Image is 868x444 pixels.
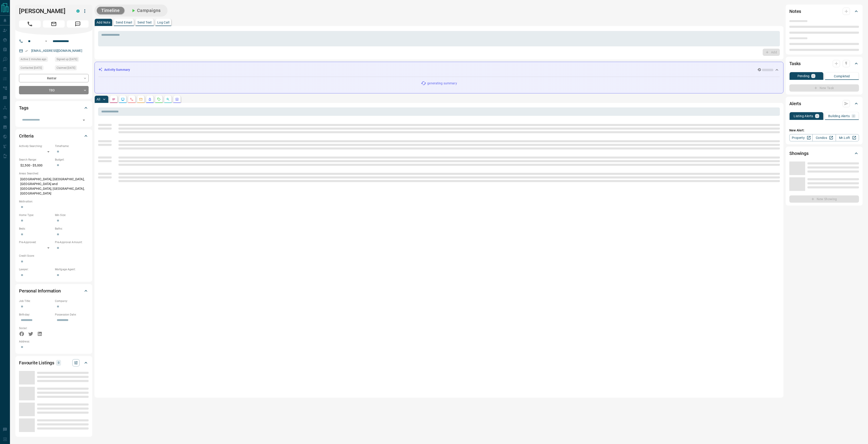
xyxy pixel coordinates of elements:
p: Credit Score: [19,254,89,258]
svg: Opportunities [166,97,170,101]
button: Open [43,38,49,44]
h2: Alerts [789,100,801,107]
div: Fri Jun 27 2025 [55,65,89,72]
svg: Lead Browsing Activity [121,97,125,101]
p: Send Text [137,21,152,24]
span: Signed up [DATE] [57,57,77,62]
div: Renter [19,74,89,82]
svg: Emails [139,97,143,101]
div: Thu Jul 10 2025 [19,65,53,72]
span: Contacted [DATE] [21,66,42,70]
svg: Notes [112,97,116,101]
p: All [97,98,100,101]
p: New Alert: [789,128,859,133]
svg: Email Verified [25,49,28,52]
div: Notes [789,6,859,17]
button: Open [81,117,87,123]
p: Company: [55,299,89,303]
a: Property [789,134,813,141]
p: Possession Date: [55,313,89,317]
div: TBD [19,86,89,94]
h2: Criteria [19,132,34,140]
button: Campaigns [126,7,165,14]
h1: [PERSON_NAME] [19,7,70,15]
svg: Requests [157,97,161,101]
h2: Tags [19,104,28,112]
p: Motivation: [19,199,89,204]
p: Actively Searching: [19,144,53,148]
div: Favourite Listings0 [19,357,89,368]
p: Timeframe: [55,144,89,148]
div: Tags [19,102,89,113]
p: Baths: [55,227,89,231]
span: Claimed [DATE] [57,66,75,70]
span: Message [67,20,89,28]
span: Call [19,20,41,28]
button: Timeline [97,7,124,14]
p: Budget: [55,158,89,162]
p: generating summary [427,81,457,86]
div: Alerts [789,98,859,109]
span: Active 2 minutes ago [21,57,46,62]
p: 0 [57,360,60,365]
h2: Tasks [789,60,801,67]
p: Min Size: [55,213,89,217]
span: Email [43,20,65,28]
h2: Personal Information [19,287,61,294]
p: Address: [19,340,89,344]
p: Add Note [97,21,110,24]
a: [EMAIL_ADDRESS][DOMAIN_NAME] [31,49,82,52]
p: Beds: [19,227,53,231]
a: Condos [812,134,836,141]
p: Activity Summary [104,67,130,72]
p: Completed [834,75,850,78]
div: Tasks [789,58,859,69]
svg: Calls [130,97,134,101]
h2: Notes [789,8,801,15]
div: Sun Dec 22 2024 [55,57,89,63]
div: Personal Information [19,285,89,296]
p: [GEOGRAPHIC_DATA], [GEOGRAPHIC_DATA], [GEOGRAPHIC_DATA] and [GEOGRAPHIC_DATA], [GEOGRAPHIC_DATA],... [19,176,89,197]
h2: Showings [789,150,809,157]
p: $2,500 - $5,000 [19,162,53,169]
p: Areas Searched: [19,171,89,176]
p: Log Call [157,21,169,24]
p: Birthday: [19,313,53,317]
svg: Listing Alerts [148,97,152,101]
p: Lawyer: [19,267,53,271]
div: Sun Aug 17 2025 [19,57,53,63]
p: Pre-Approved: [19,240,53,244]
p: Mortgage Agent: [55,267,89,271]
p: Building Alerts [828,114,850,118]
div: condos.ca [76,9,80,13]
p: Send Email [116,21,132,24]
p: Social: [19,326,53,330]
p: Pre-Approval Amount: [55,240,89,244]
div: Activity Summary [98,66,780,74]
div: Criteria [19,131,89,141]
p: Pending [797,74,810,78]
div: Showings [789,148,859,159]
a: Mr.Loft [836,134,859,141]
p: Search Range: [19,158,53,162]
svg: Agent Actions [175,97,179,101]
h2: Favourite Listings [19,359,54,366]
p: Home Type: [19,213,53,217]
p: Job Title: [19,299,53,303]
p: Listing Alerts [794,114,813,118]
